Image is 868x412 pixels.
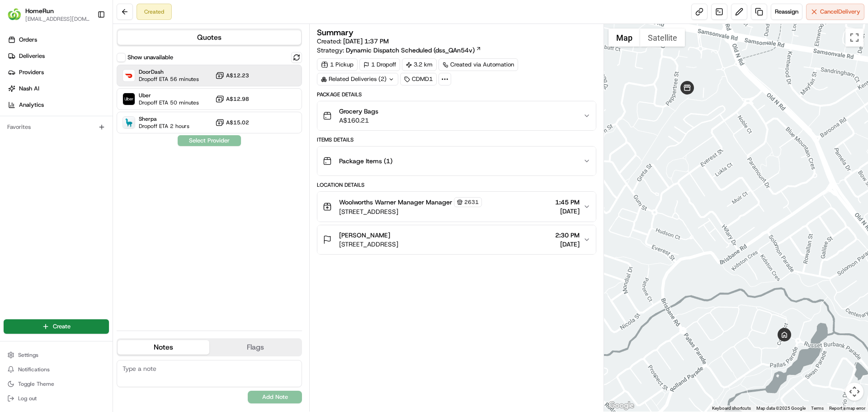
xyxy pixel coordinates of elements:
[5,128,73,144] a: 📗Knowledge Base
[31,95,114,103] div: We're available if you need us!
[606,400,636,412] a: Open this area in Google Maps (opens a new window)
[555,240,580,249] span: [DATE]
[609,28,640,47] button: Show street map
[775,8,798,16] span: Reassign
[339,156,392,166] span: Package Items ( 1 )
[25,6,54,15] button: HomeRun
[118,340,209,355] button: Notes
[317,181,596,189] div: Location Details
[317,192,595,222] button: Woolworths Warner Manager Manager2631[STREET_ADDRESS]1:45 PM[DATE]
[402,58,437,71] div: 3.2 km
[317,91,596,98] div: Package Details
[4,319,109,334] button: Create
[25,15,90,23] button: [EMAIL_ADDRESS][DOMAIN_NAME]
[64,153,109,160] a: Powered byPylon
[4,363,109,376] button: Notifications
[226,95,249,103] span: A$12.98
[346,46,475,55] span: Dynamic Dispatch Scheduled (dss_QAn54v)
[359,58,400,71] div: 1 Dropoff
[19,52,45,60] span: Deliveries
[4,33,113,47] a: Orders
[339,116,378,125] span: A$160.21
[317,136,596,143] div: Items Details
[226,72,249,79] span: A$12.23
[139,115,189,123] span: Sherpa
[7,7,22,22] img: HomeRun
[127,53,173,62] label: Show unavailable
[123,117,135,128] img: Sherpa
[9,132,16,139] div: 📗
[317,37,389,46] span: Created:
[606,400,636,412] img: Google
[4,4,94,25] button: HomeRunHomeRun[EMAIL_ADDRESS][DOMAIN_NAME]
[118,30,301,45] button: Quotes
[226,119,249,126] span: A$15.02
[343,37,389,45] span: [DATE] 1:37 PM
[18,395,37,402] span: Log out
[811,406,824,411] a: Terms
[9,36,165,51] p: Welcome 👋
[771,4,802,20] button: Reassign
[555,198,580,207] span: 1:45 PM
[400,73,437,85] div: CDMD1
[555,231,580,240] span: 2:30 PM
[19,85,39,93] span: Nash AI
[9,86,25,103] img: 1736555255976-a54dd68f-1ca7-489b-9aae-adbdc363a1c4
[712,405,751,412] button: Keyboard shortcuts
[640,28,685,47] button: Show satellite imagery
[339,207,482,216] span: [STREET_ADDRESS]
[845,383,863,401] button: Map camera controls
[317,73,398,85] div: Related Deliveries (2)
[339,107,378,116] span: Grocery Bags
[4,378,109,390] button: Toggle Theme
[806,4,864,20] button: CancelDelivery
[215,95,249,104] button: A$12.98
[73,128,149,144] a: 💻API Documentation
[756,406,806,411] span: Map data ©2025 Google
[209,340,301,355] button: Flags
[215,71,249,80] button: A$12.23
[346,46,481,55] a: Dynamic Dispatch Scheduled (dss_QAn54v)
[18,366,50,373] span: Notifications
[18,131,69,140] span: Knowledge Base
[829,406,865,411] a: Report a map error
[4,65,113,80] a: Providers
[317,28,354,37] h3: Summary
[845,28,863,47] button: Toggle fullscreen view
[4,98,113,112] a: Analytics
[85,131,145,140] span: API Documentation
[19,36,37,44] span: Orders
[139,92,199,99] span: Uber
[53,322,71,331] span: Create
[317,58,358,71] div: 1 Pickup
[317,225,595,254] button: [PERSON_NAME][STREET_ADDRESS]2:30 PM[DATE]
[317,101,595,130] button: Grocery BagsA$160.21
[90,153,109,160] span: Pylon
[123,93,135,105] img: Uber
[19,68,44,76] span: Providers
[9,9,27,27] img: Nash
[154,89,165,100] button: Start new chat
[215,118,249,127] button: A$15.02
[139,99,199,106] span: Dropoff ETA 50 minutes
[139,123,189,130] span: Dropoff ETA 2 hours
[24,58,149,68] input: Clear
[18,380,54,388] span: Toggle Theme
[339,231,390,240] span: [PERSON_NAME]
[76,132,84,139] div: 💻
[4,49,113,63] a: Deliveries
[339,240,398,249] span: [STREET_ADDRESS]
[339,198,452,207] span: Woolworths Warner Manager Manager
[820,8,860,16] span: Cancel Delivery
[317,147,595,175] button: Package Items (1)
[317,46,481,55] div: Strategy:
[4,120,109,134] div: Favorites
[464,199,479,206] span: 2631
[4,349,109,361] button: Settings
[4,81,113,96] a: Nash AI
[4,392,109,405] button: Log out
[18,351,38,359] span: Settings
[439,58,518,71] a: Created via Automation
